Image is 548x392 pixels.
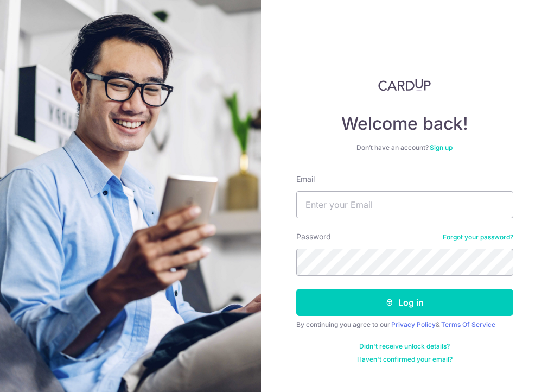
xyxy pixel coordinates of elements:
a: Didn't receive unlock details? [359,342,450,351]
button: Log in [296,289,513,316]
label: Email [296,174,315,185]
a: Terms Of Service [441,320,495,328]
input: Enter your Email [296,191,513,218]
a: Haven't confirmed your email? [357,355,453,364]
a: Privacy Policy [391,320,436,328]
img: CardUp Logo [378,78,431,91]
div: Don’t have an account? [296,143,513,152]
div: By continuing you agree to our & [296,320,513,329]
h4: Welcome back! [296,113,513,135]
a: Forgot your password? [443,233,513,242]
label: Password [296,231,331,242]
a: Sign up [430,143,453,151]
